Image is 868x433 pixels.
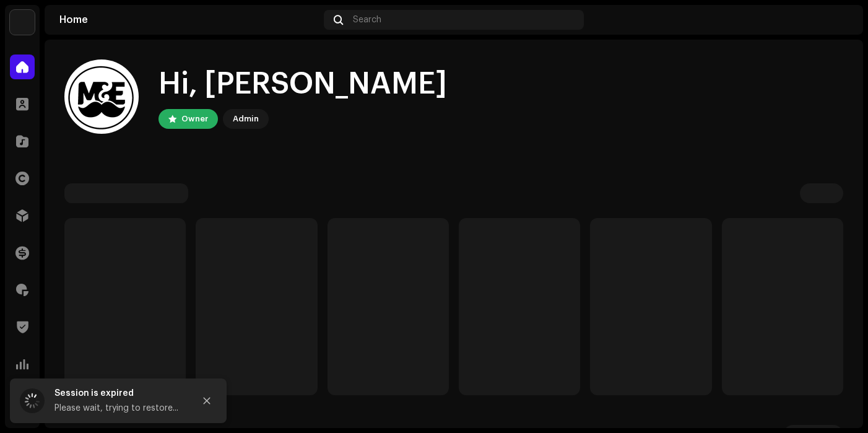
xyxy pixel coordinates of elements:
div: Owner [181,112,208,126]
div: Session is expired [54,386,184,401]
span: Search [353,15,381,25]
div: Hi, [PERSON_NAME] [158,64,447,104]
div: Admin [233,112,259,126]
img: c904f273-36fb-4b92-97b0-1c77b616e906 [828,10,848,30]
div: Home [59,15,319,25]
div: Please wait, trying to restore... [54,401,184,416]
img: 78f3867b-a9d0-4b96-9959-d5e4a689f6cf [10,10,35,35]
img: c904f273-36fb-4b92-97b0-1c77b616e906 [64,59,139,134]
button: Close [194,388,219,413]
